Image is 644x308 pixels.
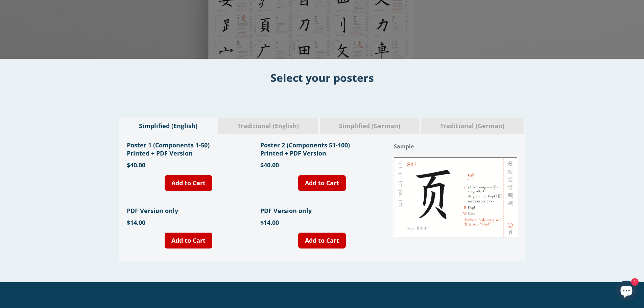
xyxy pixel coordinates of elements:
h1: Sample [394,141,517,152]
span: Simplified (German) [325,122,415,131]
span: $40.00 [260,161,279,169]
span: Simplified (English) [125,122,212,131]
h1: PDF Version only [260,207,384,215]
span: Traditional (English) [223,122,313,131]
h1: Poster 2 (Components 51-100) Printed + PDF Version [260,141,384,157]
a: Add to Cart [298,175,346,191]
span: $14.00 [260,218,279,227]
span: $40.00 [127,161,145,169]
a: Add to Cart [165,175,212,191]
h1: Poster 1 (Components 1-50) Printed + PDF Version [127,141,250,157]
h1: PDF Version only [127,207,250,215]
a: Add to Cart [165,233,212,248]
span: Traditional (German) [426,122,519,131]
span: $14.00 [127,218,145,227]
a: Add to Cart [298,233,346,248]
inbox-online-store-chat: Shopify online store chat [614,281,639,303]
